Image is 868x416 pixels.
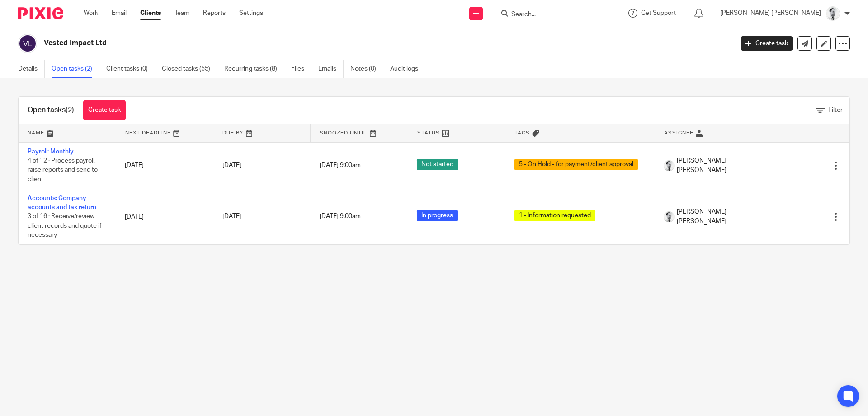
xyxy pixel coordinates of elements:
span: Not started [417,159,458,170]
h1: Open tasks [28,105,74,115]
span: [PERSON_NAME] [PERSON_NAME] [677,207,743,226]
span: Tags [514,130,530,135]
span: (2) [66,106,74,114]
a: Recurring tasks (8) [224,60,284,78]
img: svg%3E [18,34,37,53]
a: Settings [239,9,263,18]
a: Reports [203,9,226,18]
a: Files [291,60,311,78]
span: Get Support [641,10,676,16]
a: Audit logs [390,60,425,78]
span: Snoozed Until [320,130,367,135]
span: [DATE] 9:00am [320,214,361,220]
a: Email [112,9,127,18]
span: Filter [828,107,843,113]
a: Accounts: Company accounts and tax return [28,195,96,210]
td: [DATE] [116,142,213,189]
img: Mass_2025.jpg [664,211,675,222]
a: Client tasks (0) [106,60,155,78]
img: Mass_2025.jpg [826,6,840,21]
img: Mass_2025.jpg [664,160,675,171]
a: Payroll: Monthly [28,148,74,155]
a: Open tasks (2) [52,60,99,78]
span: [DATE] [222,162,241,168]
a: Emails [318,60,344,78]
img: Pixie [18,7,63,19]
span: 5 - On Hold - for payment/client approval [514,159,638,170]
span: Status [417,130,440,135]
a: Closed tasks (55) [162,60,217,78]
span: [PERSON_NAME] [PERSON_NAME] [677,156,743,175]
td: [DATE] [116,189,213,244]
span: 4 of 12 · Process payroll, raise reports and send to client [28,158,98,182]
p: [PERSON_NAME] [PERSON_NAME] [720,9,821,18]
a: Team [175,9,189,18]
a: Details [18,60,45,78]
span: In progress [417,210,458,221]
span: 3 of 16 · Receive/review client records and quote if necessary [28,213,102,238]
span: [DATE] 9:00am [320,163,361,169]
a: Work [84,9,98,18]
a: Notes (0) [350,60,383,78]
a: Create task [741,36,793,51]
a: Create task [83,100,126,120]
span: [DATE] [222,214,241,220]
a: Clients [140,9,161,18]
h2: Vested Impact Ltd [44,38,590,48]
input: Search [510,11,592,19]
span: 1 - Information requested [514,210,595,221]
